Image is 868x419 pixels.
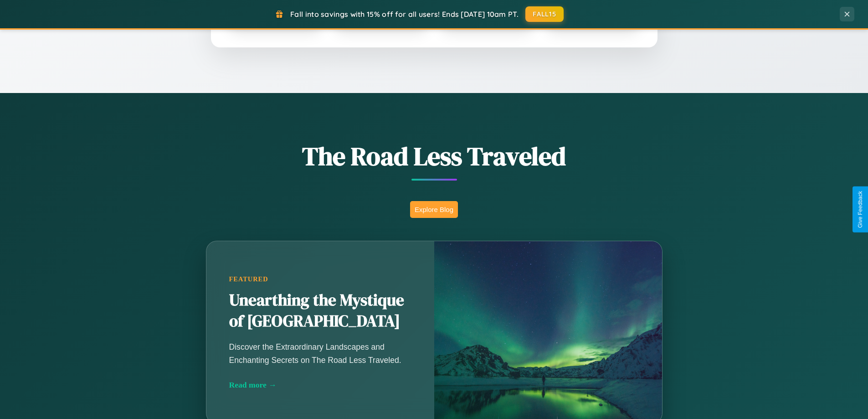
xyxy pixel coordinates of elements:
h1: The Road Less Traveled [161,139,708,174]
div: Read more → [229,380,411,390]
div: Featured [229,275,411,283]
p: Discover the Extraordinary Landscapes and Enchanting Secrets on The Road Less Traveled. [229,341,411,366]
h2: Unearthing the Mystique of [GEOGRAPHIC_DATA] [229,290,411,332]
button: Explore Blog [410,201,458,218]
span: Fall into savings with 15% off for all users! Ends [DATE] 10am PT. [290,10,519,19]
button: FALL15 [525,6,564,22]
div: Give Feedback [857,191,863,228]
